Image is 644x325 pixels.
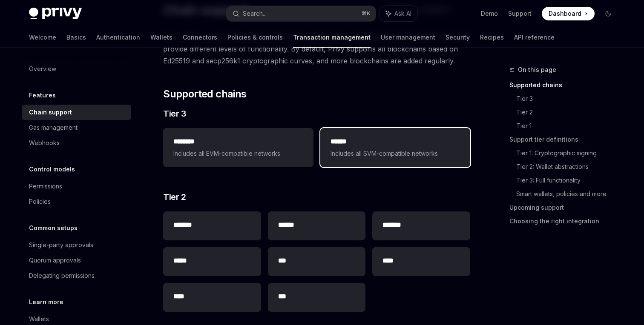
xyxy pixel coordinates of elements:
span: Tier 3 [163,108,186,120]
a: Policies [22,194,131,209]
div: Delegating permissions [29,271,95,281]
a: Single-party approvals [22,237,131,253]
div: Quorum approvals [29,255,81,265]
span: Privy offers support for multiple blockchain ecosystems, organized into three distinct tiers that... [163,31,470,67]
a: Permissions [22,179,131,194]
a: Wallets [150,27,172,48]
button: Toggle dark mode [601,7,615,20]
div: Gas management [29,123,78,133]
span: Includes all SVM-compatible networks [331,148,460,159]
a: Overview [22,61,131,77]
a: Support tier definitions [509,133,622,146]
a: Gas management [22,120,131,135]
a: User management [381,27,435,48]
div: Chain support [29,107,72,117]
a: Welcome [29,27,56,48]
div: Permissions [29,181,62,191]
button: Ask AI [380,6,417,21]
a: Tier 3: Full functionality [516,174,622,187]
a: Tier 2 [516,105,622,119]
a: Support [508,9,532,18]
a: Authentication [96,27,140,48]
div: Overview [29,64,56,74]
img: dark logo [29,8,82,20]
a: Tier 3 [516,92,622,105]
h5: Control models [29,164,75,174]
div: Wallets [29,314,49,324]
a: Tier 1 [516,119,622,133]
h5: Common setups [29,223,78,233]
a: Recipes [480,27,504,48]
span: Supported chains [163,87,246,101]
span: Ask AI [394,9,411,18]
a: Webhooks [22,135,131,151]
div: Policies [29,197,51,207]
button: Search...⌘K [227,6,376,21]
a: Chain support [22,105,131,120]
a: Transaction management [293,27,371,48]
a: Security [446,27,470,48]
a: Choosing the right integration [509,214,622,228]
h5: Learn more [29,297,63,307]
a: Connectors [183,27,217,48]
h5: Features [29,90,56,100]
a: Tier 1: Cryptographic signing [516,146,622,160]
div: Single-party approvals [29,240,93,250]
a: Demo [481,9,498,18]
span: Dashboard [549,9,581,18]
a: Delegating permissions [22,268,131,283]
span: On this page [518,65,556,75]
a: Supported chains [509,78,622,92]
span: Includes all EVM-compatible networks [173,148,303,159]
a: Basics [66,27,86,48]
span: ⌘ K [362,10,371,17]
a: Dashboard [542,7,595,20]
a: Policies & controls [227,27,283,48]
a: **** ***Includes all EVM-compatible networks [163,128,313,167]
a: Quorum approvals [22,253,131,268]
span: Tier 2 [163,191,186,203]
a: Smart wallets, policies and more [516,187,622,201]
a: Tier 2: Wallet abstractions [516,160,622,174]
div: Webhooks [29,138,60,148]
div: Search... [243,9,267,19]
a: **** *Includes all SVM-compatible networks [320,128,470,167]
a: API reference [514,27,555,48]
a: Upcoming support [509,201,622,214]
